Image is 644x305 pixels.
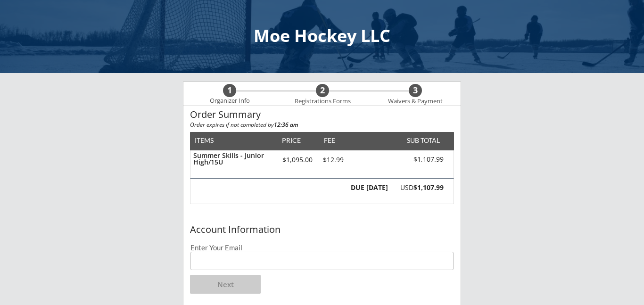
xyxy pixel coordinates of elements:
div: $12.99 [317,157,349,163]
div: $1,095.00 [277,157,317,163]
div: 2 [316,85,329,96]
div: Order expires if not completed by [190,122,454,128]
div: ITEMS [195,137,228,144]
div: Order Summary [190,109,454,120]
div: DUE [DATE] [349,184,388,191]
div: Organizer Info [204,97,256,105]
div: 1 [223,85,236,96]
div: SUB TOTAL [403,137,440,144]
button: Next [190,275,261,294]
div: Enter Your Email [190,244,454,251]
strong: $1,107.99 [413,183,444,192]
div: USD [393,184,444,191]
div: Account Information [190,224,454,235]
div: Waivers & Payment [383,98,448,105]
div: $1,107.99 [390,156,444,164]
div: Registrations Forms [290,98,355,105]
div: FEE [317,137,342,144]
div: PRICE [277,137,305,144]
div: 3 [409,85,422,96]
strong: 12:36 am [274,121,298,129]
div: Summer Skills - Junior High/15U [193,152,273,165]
div: Moe Hockey LLC [9,27,635,44]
